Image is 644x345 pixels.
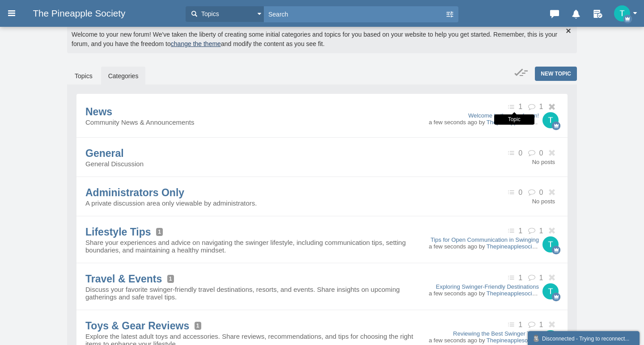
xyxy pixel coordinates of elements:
[539,321,543,329] span: 1
[85,226,151,238] a: Lifestyle Tips
[85,320,189,332] a: Toys & Gear Reviews
[614,5,630,21] img: Afp2YqI2BRMBMAAAAASUVORK5CYII=
[67,25,577,53] div: Welcome to your new forum! We've taken the liberty of creating some initial categories and topics...
[532,333,635,343] div: Disconnected - Trying to reconnect...
[518,274,522,282] span: 1
[542,236,559,252] img: Afp2YqI2BRMBMAAAAASUVORK5CYII=
[518,149,522,157] span: 0
[68,67,100,85] a: Topics
[429,236,539,243] a: Tips for Open Communication in Swinging
[539,274,543,282] span: 1
[518,189,522,197] span: 0
[85,147,124,159] a: General
[429,330,539,337] a: Reviewing the Best Swinger Toys
[518,103,522,111] span: 1
[21,10,33,17] img: pfavico.ico
[429,337,477,344] time: a few seconds ago
[429,290,477,297] time: a few seconds ago
[487,119,540,126] a: Thepineapplesociety
[518,321,522,329] span: 1
[487,337,540,344] a: Thepineapplesociety
[195,322,201,330] span: 1
[539,103,543,111] span: 1
[518,227,522,235] span: 1
[156,228,163,236] span: 1
[264,6,445,22] input: Search
[542,112,559,128] img: Afp2YqI2BRMBMAAAAASUVORK5CYII=
[542,283,559,299] img: Afp2YqI2BRMBMAAAAASUVORK5CYII=
[494,114,534,125] div: Topic
[85,273,162,285] a: Travel & Events
[539,189,543,197] span: 0
[171,40,221,47] a: change the theme
[21,5,181,21] a: The Pineapple Society
[85,106,112,118] a: News
[429,119,477,126] time: a few seconds ago
[85,187,184,198] a: Administrators Only
[33,8,132,19] span: The Pineapple Society
[539,149,543,157] span: 0
[186,6,264,22] button: Topics
[101,67,146,85] a: Categories
[429,243,477,250] time: a few seconds ago
[429,283,539,290] a: Exploring Swinger-Friendly Destinations
[167,275,174,283] span: 1
[487,243,540,250] a: Thepineapplesociety
[429,112,539,119] a: Welcome to the new forum!
[541,71,571,77] span: New Topic
[535,67,577,81] a: New Topic
[539,227,543,235] span: 1
[487,290,540,297] a: Thepineapplesociety
[199,9,219,19] span: Topics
